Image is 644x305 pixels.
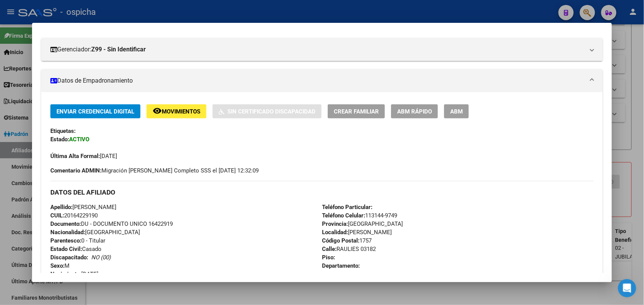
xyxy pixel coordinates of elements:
[334,108,379,115] span: Crear Familiar
[322,220,403,227] span: [GEOGRAPHIC_DATA]
[391,104,438,118] button: ABM Rápido
[50,212,98,219] span: 20164229190
[41,69,602,92] mat-expansion-panel-header: Datos de Empadronamiento
[91,254,111,261] i: NO (00)
[147,104,206,118] button: Movimientos
[50,128,76,134] strong: Etiquetas:
[50,254,88,261] strong: Discapacitado:
[444,104,469,118] button: ABM
[322,212,397,219] span: 113144-9749
[618,279,636,297] iframe: Intercom live chat
[50,76,584,85] mat-panel-title: Datos de Empadronamiento
[162,108,200,115] span: Movimientos
[328,104,385,118] button: Crear Familiar
[56,108,134,115] span: Enviar Credencial Digital
[50,237,81,244] strong: Parentesco:
[50,246,82,252] strong: Estado Civil:
[322,246,336,252] strong: Calle:
[50,237,105,244] span: 0 - Titular
[50,262,64,269] strong: Sexo:
[50,229,85,236] strong: Nacionalidad:
[41,38,602,61] mat-expansion-panel-header: Gerenciador:Z99 - Sin Identificar
[322,237,359,244] strong: Código Postal:
[450,108,463,115] span: ABM
[322,212,365,219] strong: Teléfono Celular:
[50,220,173,227] span: DU - DOCUMENTO UNICO 16422919
[91,45,146,54] strong: Z99 - Sin Identificar
[50,220,81,227] strong: Documento:
[50,188,593,196] h3: DATOS DEL AFILIADO
[50,204,72,211] strong: Apellido:
[153,106,162,115] mat-icon: remove_red_eye
[322,262,360,269] strong: Departamento:
[322,204,372,211] strong: Teléfono Particular:
[50,229,140,236] span: [GEOGRAPHIC_DATA]
[50,167,101,174] strong: Comentario ADMIN:
[50,153,117,160] span: [DATE]
[50,204,116,211] span: [PERSON_NAME]
[397,108,432,115] span: ABM Rápido
[322,229,348,236] strong: Localidad:
[69,136,89,143] strong: ACTIVO
[322,246,376,252] span: RAULIES 03182
[322,220,348,227] strong: Provincia:
[322,229,392,236] span: [PERSON_NAME]
[213,104,322,118] button: Sin Certificado Discapacidad
[322,254,335,261] strong: Piso:
[50,271,81,278] strong: Nacimiento:
[322,237,372,244] span: 1757
[227,108,316,115] span: Sin Certificado Discapacidad
[50,212,64,219] strong: CUIL:
[50,153,100,160] strong: Última Alta Formal:
[50,166,259,175] span: Migración [PERSON_NAME] Completo SSS el [DATE] 12:32:09
[50,136,69,143] strong: Estado:
[50,104,140,118] button: Enviar Credencial Digital
[50,246,101,252] span: Casado
[50,271,98,278] span: [DATE]
[50,262,69,269] span: M
[50,45,584,54] mat-panel-title: Gerenciador:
